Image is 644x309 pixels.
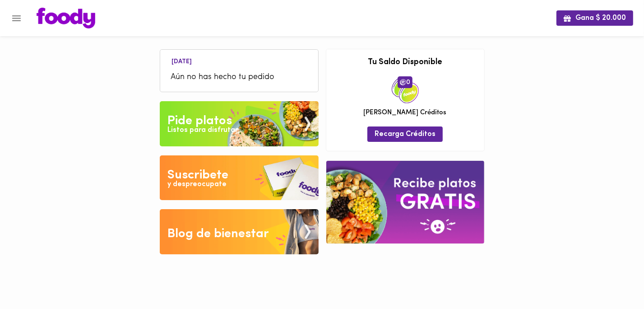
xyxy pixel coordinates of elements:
span: Aún no has hecho tu pedido [171,71,307,84]
button: Gana $ 20.000 [556,10,633,25]
img: Disfruta bajar de peso [160,155,319,201]
button: Menu [5,7,28,29]
button: Recarga Créditos [367,126,443,141]
span: Recarga Créditos [375,130,436,139]
div: Pide platos [167,112,232,130]
div: Blog de bienestar [167,225,269,243]
img: Pide un Platos [160,101,319,146]
span: [PERSON_NAME] Créditos [364,108,447,117]
div: Listos para disfrutar [167,125,238,136]
div: Suscribete [167,166,228,184]
img: foody-creditos.png [400,79,406,85]
img: Blog de bienestar [160,209,319,254]
img: referral-banner.png [326,161,484,243]
li: [DATE] [165,56,199,65]
img: credits-package.png [392,76,419,103]
div: y despreocupate [167,179,227,190]
span: Gana $ 20.000 [564,14,626,23]
iframe: Messagebird Livechat Widget [592,257,635,300]
span: 0 [398,76,412,88]
img: logo.png [37,8,95,28]
h3: Tu Saldo Disponible [333,58,477,67]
